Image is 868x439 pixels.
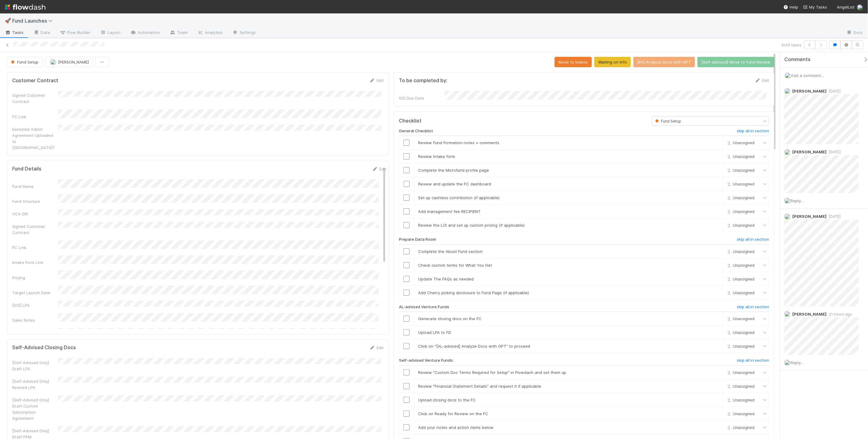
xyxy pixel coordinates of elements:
span: Unassigned [725,370,754,375]
h5: Checklist [399,118,421,124]
span: 3 of 3 tasks [781,42,801,48]
span: Unassigned [725,168,754,173]
img: avatar_6177bb6d-328c-44fd-b6eb-4ffceaabafa4.png [784,214,790,220]
a: Edit [755,78,769,83]
h5: To be completed by: [399,78,447,84]
h6: skip all in section [737,129,769,134]
div: [Self-Advised Only] Draft Custom Subscription Agreement [12,397,58,421]
button: [Self-advised] Move to Fund Review [697,57,774,67]
span: Complete the About Fund section [418,249,483,254]
span: [PERSON_NAME] [792,149,826,154]
h5: Customer Contract [12,78,58,84]
div: Target Launch Date [12,290,58,296]
span: Fund Launches [12,18,56,24]
a: Flow Builder [55,28,95,38]
div: Intake Form Link [12,259,58,265]
span: Click on Ready for Review on the FC [418,411,488,416]
a: Analytics [193,28,227,38]
span: Unassigned [725,398,754,402]
span: Unassigned [725,277,754,281]
span: Unassigned [725,154,754,159]
span: Unassigned [725,263,754,268]
span: [DATE] [826,214,841,219]
a: Team [165,28,193,38]
span: Add a comment... [791,73,824,78]
h6: skip all in section [737,237,769,242]
span: 21 hours ago [826,312,852,316]
div: Signed Customer Contract [12,92,58,104]
span: Unassigned [725,249,754,254]
img: avatar_18c010e4-930e-4480-823a-7726a265e9dd.png [784,311,790,317]
span: [DATE] [826,89,841,93]
span: Unassigned [725,316,754,321]
a: Edit [372,166,386,171]
span: Add your notes and action items below [418,425,494,430]
img: avatar_04f2f553-352a-453f-b9fb-c6074dc60769.png [50,59,56,65]
div: Fund Structure [12,198,58,204]
h6: skip all in section [737,305,769,309]
img: avatar_892eb56c-5b5a-46db-bf0b-2a9023d0e8f8.png [784,360,790,366]
img: avatar_892eb56c-5b5a-46db-bf0b-2a9023d0e8f8.png [785,72,791,79]
div: [Self-Advised Only] Revised LPA [12,378,58,390]
div: Signed Customer Contract [12,223,58,236]
h6: AL-advised Venture Funds [399,305,449,309]
span: Review "Custom Doc Terms Required for Setup" in Flowdash and set them up [418,370,566,375]
span: 🚀 [5,18,11,23]
span: AngelList [837,5,855,9]
span: [PERSON_NAME] [792,312,826,316]
span: Unassigned [725,384,754,389]
div: FC Link [12,244,58,251]
span: Add Cherry picking disclosure to Fund Page (if applicable) [418,290,529,295]
span: Check custom terms for What You Get [418,263,492,268]
span: Click on "[AL-advised] Analyze Docs with GPT" to proceed [418,344,530,349]
button: [PA] Analyze Docs with GPT [633,57,695,67]
a: Layout [95,28,125,38]
div: IOS Due Date [399,95,445,101]
span: Unassigned [725,182,754,186]
span: [PERSON_NAME] [58,60,89,64]
span: Complete the Microfund profile page [418,168,489,173]
span: Upload LPA to FD [418,330,451,335]
a: Edit [369,78,384,83]
h5: Self-Advised Closing Docs [12,345,76,351]
span: Add management fee RECIPIENT [418,209,481,214]
span: Set up cashless contribution (if applicable) [418,195,500,200]
div: VCA DRI [12,211,58,217]
span: Review the LOI and set up custom pricing (if applicable) [418,223,525,228]
a: skip all in section [737,237,769,244]
span: [PERSON_NAME] [792,89,826,93]
a: skip all in section [737,358,769,365]
img: avatar_892eb56c-5b5a-46db-bf0b-2a9023d0e8f8.png [784,198,790,204]
div: [Self-Advised Only] Draft LPA [12,360,58,372]
div: FC Link [12,114,58,120]
a: Settings [227,28,261,38]
span: Reply... [790,198,804,203]
div: Sales Notes [12,317,58,323]
div: Pricing [12,275,58,281]
span: Unassigned [725,223,754,228]
span: Fund Setup [654,119,682,123]
span: Unassigned [725,344,754,349]
div: [IOS] LPA [12,302,58,308]
h5: Fund Details [12,166,42,172]
span: Review "Financial Statement Details" and request it if applicable [418,384,541,389]
span: Upload closing docs to the FC [418,397,476,402]
span: Review and update the FC dashboard [418,181,491,186]
span: Tasks [5,29,24,35]
span: [PERSON_NAME] [792,214,826,219]
h6: Self-advised Venture Funds: [399,358,454,363]
a: Edit [369,345,384,350]
img: avatar_0a9e60f7-03da-485c-bb15-a40c44fcec20.png [784,88,790,94]
img: avatar_892eb56c-5b5a-46db-bf0b-2a9023d0e8f8.png [857,4,863,10]
span: Review Intake form [418,154,455,159]
span: Unassigned [725,209,754,214]
span: Review Fund Formation notes + comments [418,140,499,145]
h6: skip all in section [737,358,769,363]
a: Docs [841,28,868,38]
span: Unassigned [725,330,754,335]
h6: Prepare Data Room [399,237,436,242]
a: skip all in section [737,305,769,312]
span: Fund Setup [10,60,38,64]
h6: General Checklist [399,129,433,134]
a: Automation [125,28,165,38]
